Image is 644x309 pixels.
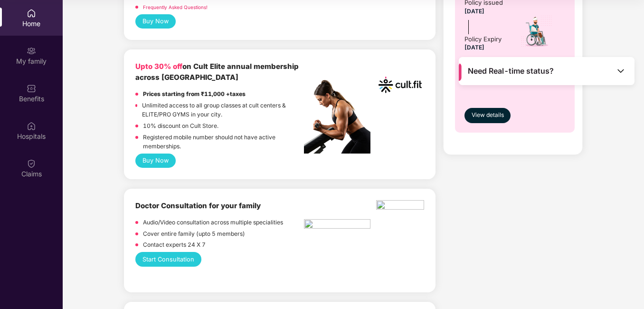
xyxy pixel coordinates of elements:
div: Policy Expiry [464,34,502,44]
button: Buy Now [135,154,175,168]
p: 10% discount on Cult Store. [143,122,218,131]
span: Need Real-time status? [468,66,554,76]
img: pc2.png [304,80,370,154]
img: pngtree-physiotherapy-physiotherapist-rehab-disability-stretching-png-image_6063262.png [304,219,370,232]
img: cult.png [376,61,424,109]
button: View details [464,108,511,123]
strong: Prices starting from ₹11,000 +taxes [143,90,246,97]
p: Cover entire family (upto 5 members) [143,230,245,239]
img: svg+xml;base64,PHN2ZyBpZD0iQ2xhaW0iIHhtbG5zPSJodHRwOi8vd3d3LnczLm9yZy8yMDAwL3N2ZyIgd2lkdGg9IjIwIi... [27,159,36,168]
img: svg+xml;base64,PHN2ZyBpZD0iSG9zcGl0YWxzIiB4bWxucz0iaHR0cDovL3d3dy53My5vcmcvMjAwMC9zdmciIHdpZHRoPS... [27,121,36,131]
b: on Cult Elite annual membership across [GEOGRAPHIC_DATA] [135,62,299,82]
b: Upto 30% off [135,62,182,71]
span: [DATE] [464,44,484,51]
img: physica%20-%20Edited.png [376,200,424,212]
button: Buy Now [135,14,175,29]
p: Contact experts 24 X 7 [143,241,206,250]
button: Start Consultation [135,252,201,266]
img: svg+xml;base64,PHN2ZyB3aWR0aD0iMjAiIGhlaWdodD0iMjAiIHZpZXdCb3g9IjAgMCAyMCAyMCIgZmlsbD0ibm9uZSIgeG... [27,46,36,56]
img: icon [520,15,553,48]
a: Frequently Asked Questions! [143,4,208,10]
p: Registered mobile number should not have active memberships. [143,133,304,151]
b: Doctor Consultation for your family [135,201,261,210]
span: View details [472,111,504,120]
span: [DATE] [464,8,484,15]
img: Toggle Icon [616,66,625,76]
p: Audio/Video consultation across multiple specialities [143,218,283,227]
img: svg+xml;base64,PHN2ZyBpZD0iSG9tZSIgeG1sbnM9Imh0dHA6Ly93d3cudzMub3JnLzIwMDAvc3ZnIiB3aWR0aD0iMjAiIG... [27,9,36,18]
img: svg+xml;base64,PHN2ZyBpZD0iQmVuZWZpdHMiIHhtbG5zPSJodHRwOi8vd3d3LnczLm9yZy8yMDAwL3N2ZyIgd2lkdGg9Ij... [27,84,36,93]
p: Unlimited access to all group classes at cult centers & ELITE/PRO GYMS in your city. [142,101,303,119]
